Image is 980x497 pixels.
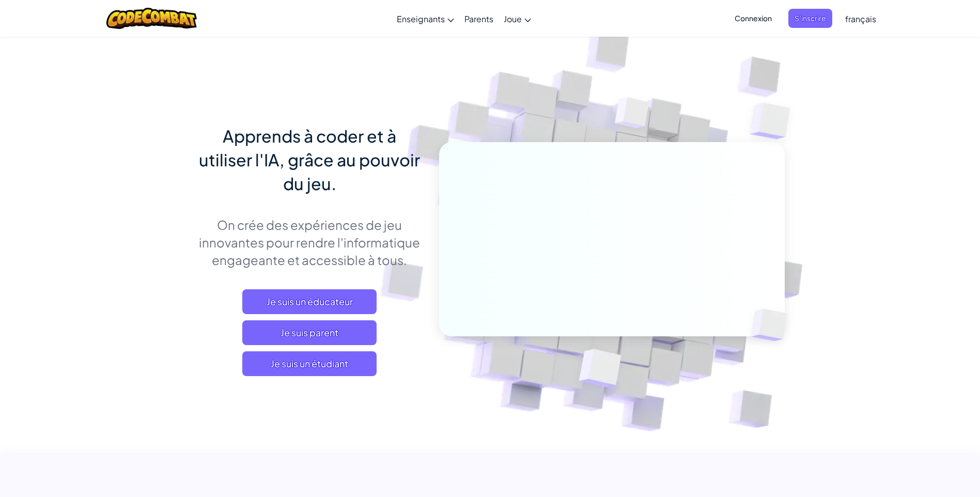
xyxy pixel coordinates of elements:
[392,5,459,33] a: Enseignants
[199,126,420,194] span: Apprends à coder et à utiliser l'IA, grâce au pouvoir du jeu.
[840,5,881,33] a: français
[788,9,832,28] button: S'inscrire
[734,287,811,363] img: Overlap cubes
[845,13,876,24] span: français
[595,77,670,154] img: Overlap cubes
[729,77,819,165] img: Overlap cubes
[242,351,377,376] button: Je suis un étudiant
[553,327,646,413] img: Overlap cubes
[196,216,424,269] p: On crée des expériences de jeu innovantes pour rendre l'informatique engageante et accessible à t...
[728,9,778,28] button: Connexion
[106,8,197,29] img: CodeCombat logo
[504,13,522,24] span: Joue
[242,320,377,345] a: Je suis parent
[499,5,536,33] a: Joue
[397,13,445,24] span: Enseignants
[459,5,499,33] a: Parents
[242,289,377,314] a: Je suis un éducateur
